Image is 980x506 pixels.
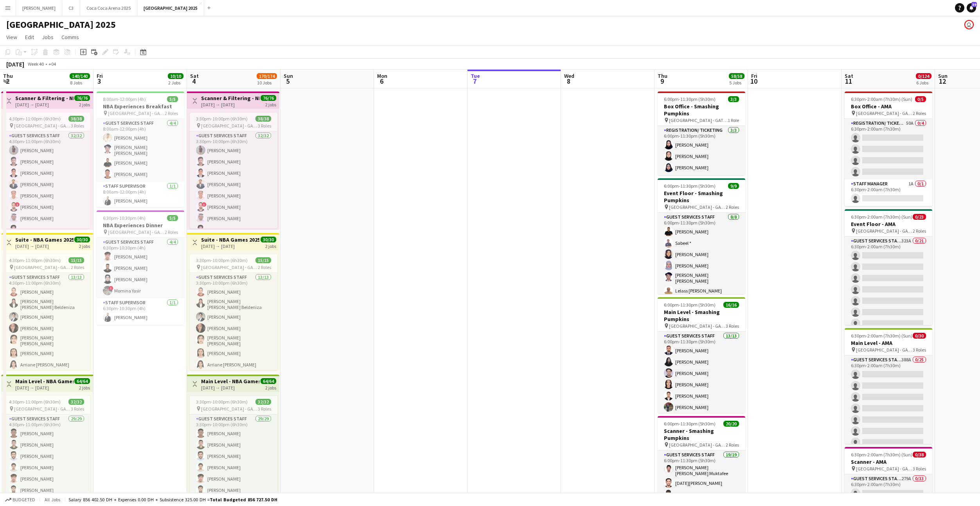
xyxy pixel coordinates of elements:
[851,214,912,220] span: 6:30pm-2:00am (7h30m) (Sun)
[915,96,926,102] span: 0/5
[971,2,977,7] span: 39
[74,95,90,101] span: 76/76
[845,221,932,228] h3: Event Floor - AMA
[79,384,90,391] div: 2 jobs
[201,123,258,129] span: [GEOGRAPHIC_DATA] - GATE 7
[196,257,248,263] span: 3:30pm-10:00pm (6h30m)
[3,32,20,42] a: View
[664,421,716,427] span: 6:00pm-11:30pm (5h30m)
[669,117,728,123] span: [GEOGRAPHIC_DATA] - GATE 7
[201,102,259,108] div: [DATE] → [DATE]
[723,302,739,308] span: 16/16
[97,238,184,298] app-card-role: Guest Services Staff4/46:30pm-10:30pm (4h)[PERSON_NAME][PERSON_NAME][PERSON_NAME]!Momina Yasir
[190,113,277,228] app-job-card: 3:30pm-10:00pm (6h30m)38/38 [GEOGRAPHIC_DATA] - GATE 73 RolesGuest Services Staff32/323:30pm-10:0...
[913,214,926,220] span: 0/23
[15,243,74,249] div: [DATE] → [DATE]
[168,80,183,86] div: 2 Jobs
[658,297,745,413] app-job-card: 6:00pm-11:30pm (5h30m)16/16Main Level - Smashing Pumpkins [GEOGRAPHIC_DATA] - GATE 73 RolesGuest ...
[261,95,276,101] span: 76/76
[376,77,387,86] span: 6
[845,72,853,79] span: Sat
[15,102,74,108] div: [DATE] → [DATE]
[913,333,926,339] span: 0/30
[255,257,271,263] span: 15/15
[856,347,913,353] span: [GEOGRAPHIC_DATA] - GATE 7
[201,378,259,385] h3: Main Level - NBA Games 2025
[845,339,932,346] h3: Main Level - AMA
[80,0,137,16] button: Coca Coca Arena 2025
[74,237,90,242] span: 30/30
[62,0,80,16] button: C3
[190,72,199,79] span: Sat
[22,32,37,42] a: Edit
[97,222,184,229] h3: NBA Experiences Dinner
[284,72,293,79] span: Sun
[656,77,667,86] span: 9
[845,92,932,206] app-job-card: 6:30pm-2:00am (7h30m) (Sun)0/5Box Office - AMA [GEOGRAPHIC_DATA] - GATE 72 RolesRegistration/ Tic...
[658,92,745,175] app-job-card: 6:00pm-11:30pm (5h30m)3/3Box Office - Smashing Pumpkins [GEOGRAPHIC_DATA] - GATE 71 RoleRegistrat...
[190,273,277,443] app-card-role: Guest Services Staff13/133:30pm-10:00pm (6h30m)[PERSON_NAME][PERSON_NAME] [PERSON_NAME] Beldeniza...
[14,123,71,129] span: [GEOGRAPHIC_DATA] - GATE 7
[845,328,932,444] app-job-card: 6:30pm-2:00am (7h30m) (Sun)0/30Main Level - AMA [GEOGRAPHIC_DATA] - GATE 73 RolesGuest Services S...
[201,406,258,412] span: [GEOGRAPHIC_DATA] - GATE 7
[103,96,146,102] span: 8:00am-12:00pm (4h)
[750,77,757,86] span: 10
[843,77,853,86] span: 11
[845,119,932,179] app-card-role: Registration/ Ticketing50A0/46:30pm-2:00am (7h30m)
[751,72,757,79] span: Fri
[261,378,276,384] span: 64/64
[167,96,178,102] span: 5/5
[201,385,259,391] div: [DATE] → [DATE]
[68,497,277,502] div: Salary 856 402.50 DH + Expenses 0.00 DH + Subsistence 325.00 DH =
[564,72,574,79] span: Wed
[68,257,84,263] span: 15/15
[265,384,276,391] div: 2 jobs
[97,103,184,110] h3: NBA Experiences Breakfast
[729,80,744,86] div: 5 Jobs
[15,236,74,243] h3: Suite - NBA Games 2025
[15,202,20,207] span: !
[70,73,90,79] span: 140/140
[201,243,259,249] div: [DATE] → [DATE]
[97,92,184,207] div: 8:00am-12:00pm (4h)5/5NBA Experiences Breakfast [GEOGRAPHIC_DATA] - GATE 72 RolesGuest Services S...
[469,77,480,86] span: 7
[97,210,184,325] app-job-card: 6:30pm-10:30pm (4h)5/5NBA Experiences Dinner [GEOGRAPHIC_DATA] - GATE 72 RolesGuest Services Staf...
[669,442,726,448] span: [GEOGRAPHIC_DATA] - GATE 7
[16,0,62,16] button: [PERSON_NAME]
[669,204,726,210] span: [GEOGRAPHIC_DATA] - GATE 7
[137,0,204,16] button: [GEOGRAPHIC_DATA] 2025
[103,215,146,221] span: 6:30pm-10:30pm (4h)
[913,228,926,234] span: 2 Roles
[728,183,739,189] span: 9/9
[25,34,34,41] span: Edit
[109,286,113,291] span: !
[167,215,178,221] span: 5/5
[938,72,948,79] span: Sun
[658,72,667,79] span: Thu
[913,452,926,458] span: 0/38
[856,110,913,116] span: [GEOGRAPHIC_DATA] - GATE 7
[2,77,13,86] span: 2
[9,399,61,405] span: 4:30pm-11:00pm (6h30m)
[258,406,271,412] span: 3 Roles
[3,273,90,443] app-card-role: Guest Services Staff13/134:30pm-11:00pm (6h30m)[PERSON_NAME][PERSON_NAME] [PERSON_NAME] Beldeniza...
[282,77,293,86] span: 5
[664,96,716,102] span: 6:00pm-11:30pm (5h30m)
[79,242,90,249] div: 2 jobs
[728,96,739,102] span: 3/3
[664,183,716,189] span: 6:00pm-11:30pm (5h30m)
[851,333,912,339] span: 6:30pm-2:00am (7h30m) (Sun)
[168,73,183,79] span: 10/10
[845,179,932,206] app-card-role: Staff Manager1A0/16:30pm-2:00am (7h30m)
[6,60,24,68] div: [DATE]
[729,73,744,79] span: 58/58
[58,32,82,42] a: Comms
[202,202,207,207] span: !
[49,61,56,67] div: +04
[3,72,13,79] span: Thu
[937,77,948,86] span: 12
